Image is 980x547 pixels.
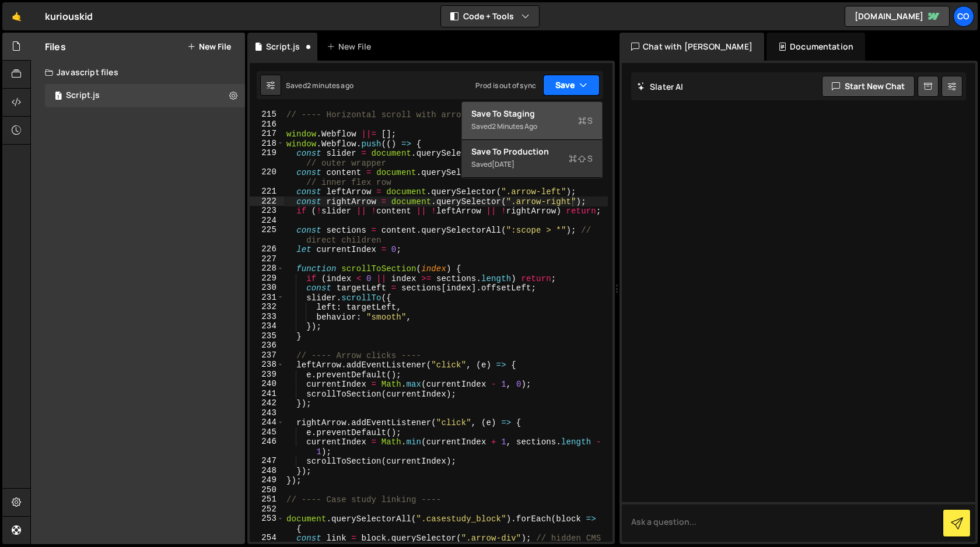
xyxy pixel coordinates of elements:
[250,398,284,408] div: 242
[250,139,284,149] div: 218
[66,90,100,101] div: Script.js
[471,146,593,157] div: Save to Production
[45,40,66,53] h2: Files
[250,312,284,322] div: 233
[578,115,593,127] span: S
[250,514,284,533] div: 253
[31,61,245,84] div: Javascript files
[766,33,865,61] div: Documentation
[619,33,764,61] div: Chat with [PERSON_NAME]
[250,495,284,504] div: 251
[250,427,284,437] div: 245
[250,418,284,427] div: 244
[492,121,537,131] div: 2 minutes ago
[250,408,284,418] div: 243
[462,140,602,178] button: Save to ProductionS Saved[DATE]
[250,206,284,216] div: 223
[250,389,284,399] div: 241
[637,81,684,92] h2: Slater AI
[250,225,284,244] div: 225
[250,475,284,485] div: 249
[471,120,593,134] div: Saved
[953,6,974,27] a: Co
[250,216,284,226] div: 224
[250,437,284,456] div: 246
[2,2,31,30] a: 🤙
[492,159,514,169] div: [DATE]
[250,341,284,350] div: 236
[250,456,284,466] div: 247
[250,197,284,206] div: 222
[187,42,231,51] button: New File
[543,75,600,96] button: Save
[250,129,284,139] div: 217
[250,273,284,283] div: 229
[250,350,284,360] div: 237
[250,148,284,167] div: 219
[471,157,593,171] div: Saved
[441,6,539,27] button: Code + Tools
[307,80,353,90] div: 2 minutes ago
[250,504,284,514] div: 252
[250,283,284,293] div: 230
[845,6,950,27] a: [DOMAIN_NAME]
[45,9,93,23] div: kuriouskid
[250,254,284,264] div: 227
[250,167,284,187] div: 220
[250,187,284,197] div: 221
[250,302,284,312] div: 232
[462,102,602,140] button: Save to StagingS Saved2 minutes ago
[250,110,284,120] div: 215
[250,321,284,331] div: 234
[471,108,593,120] div: Save to Staging
[266,41,300,52] div: Script.js
[286,80,353,90] div: Saved
[327,41,376,52] div: New File
[250,485,284,495] div: 250
[569,153,593,164] span: S
[250,293,284,303] div: 231
[250,264,284,273] div: 228
[55,92,62,101] span: 1
[250,120,284,129] div: 216
[822,76,915,97] button: Start new chat
[250,331,284,341] div: 235
[475,80,536,90] div: Prod is out of sync
[250,379,284,389] div: 240
[250,244,284,254] div: 226
[250,360,284,370] div: 238
[45,84,245,107] div: 16633/45317.js
[250,370,284,380] div: 239
[250,466,284,476] div: 248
